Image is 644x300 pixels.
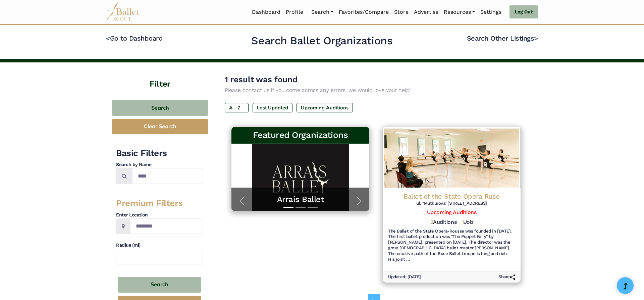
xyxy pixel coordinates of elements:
a: Search [309,5,336,19]
h5: Auditions [430,219,457,226]
a: Resources [441,5,478,19]
p: Please contact us if you come across any errors, we would love your help! [225,86,527,95]
h4: Radius (mi) [116,242,203,249]
a: Search Other Listings> [467,34,538,42]
a: Dashboard [249,5,283,19]
h6: Updated: [DATE] [388,274,421,280]
a: Profile [283,5,306,19]
h3: Featured Organizations [237,130,364,141]
label: Last Updated [253,103,292,112]
img: Logo [383,127,521,189]
a: Arrais Ballet [238,194,363,205]
button: Clear Search [112,119,208,134]
label: Upcoming Auditions [297,103,353,112]
span: 1 result was found [225,75,298,84]
h6: Share [498,274,515,280]
a: Log Out [509,5,538,19]
a: Advertise [411,5,441,19]
code: > [534,34,538,42]
a: Store [391,5,411,19]
label: A - Z ↓ [225,103,249,112]
h4: Search by Name [116,161,203,168]
button: Search [118,277,201,293]
a: Favorites/Compare [336,5,391,19]
button: Slide 1 [283,203,293,211]
h2: Search Ballet Organizations [251,34,392,48]
input: Location [130,218,203,234]
button: Slide 3 [308,203,318,211]
h4: Enter Location [116,212,203,218]
a: Upcoming Auditions [427,209,476,215]
span: 1 [462,219,464,225]
h4: Filter [106,62,214,90]
h6: The Ballet of the State Opera-Rousse was founded in [DATE]. The first ballet production was "The ... [388,229,515,262]
a: <Go to Dashboard [106,34,163,42]
button: Search [112,100,208,116]
h5: Job [462,219,473,226]
h4: Ballet of the State Opera Ruse [388,192,515,201]
button: Slide 2 [296,203,306,211]
a: Settings [478,5,504,19]
span: 2 [430,219,433,225]
h3: Premium Filters [116,198,203,209]
code: < [106,34,110,42]
h6: ul. "Mutkurova" [STREET_ADDRESS] [388,201,515,206]
h3: Basic Filters [116,148,203,159]
input: Search by names... [132,168,203,184]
